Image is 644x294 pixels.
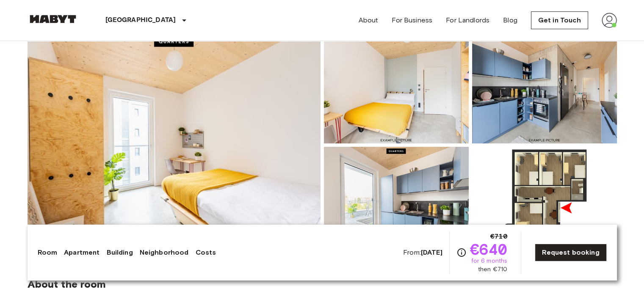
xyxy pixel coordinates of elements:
[531,11,588,29] a: Get in Touch
[535,244,606,261] a: Request booking
[105,15,176,25] p: [GEOGRAPHIC_DATA]
[472,33,617,143] img: Picture of unit DE-01-07-007-03Q
[472,147,617,258] img: Picture of unit DE-01-07-007-03Q
[324,147,469,258] img: Picture of unit DE-01-07-007-03Q
[195,247,216,258] a: Costs
[38,247,58,258] a: Room
[470,242,508,257] span: €640
[490,231,508,242] span: €710
[392,15,432,25] a: For Business
[64,247,100,258] a: Apartment
[140,247,189,258] a: Neighborhood
[28,278,617,291] span: About the room
[421,248,442,256] b: [DATE]
[456,247,467,258] svg: Check cost overview for full price breakdown. Please note that discounts apply to new joiners onl...
[28,33,321,258] img: Marketing picture of unit DE-01-07-007-03Q
[602,13,617,28] img: avatar
[324,33,469,143] img: Picture of unit DE-01-07-007-03Q
[478,265,507,274] span: then €710
[106,247,133,258] a: Building
[446,15,489,25] a: For Landlords
[503,15,517,25] a: Blog
[359,15,379,25] a: About
[403,248,442,257] span: From:
[471,257,507,265] span: for 6 months
[28,15,78,23] img: Habyt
